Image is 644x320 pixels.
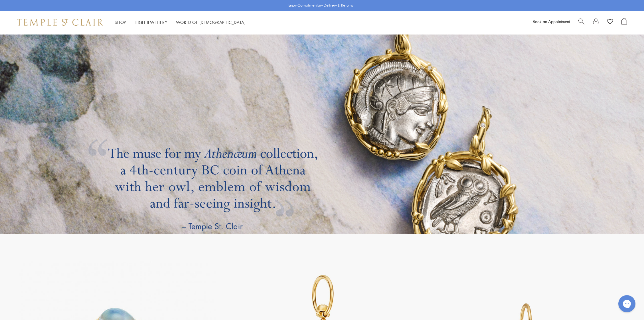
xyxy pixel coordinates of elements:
[288,3,353,8] p: Enjoy Complimentary Delivery & Returns
[621,18,627,27] a: Open Shopping Bag
[578,18,584,27] a: Search
[115,19,126,25] a: ShopShop
[135,19,167,25] a: High JewelleryHigh Jewellery
[176,19,246,25] a: World of [DEMOGRAPHIC_DATA]World of [DEMOGRAPHIC_DATA]
[17,19,103,26] img: Temple St. Clair
[115,19,246,26] nav: Main navigation
[615,293,638,314] iframe: Gorgias live chat messenger
[533,19,570,24] a: Book an Appointment
[607,18,613,27] a: View Wishlist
